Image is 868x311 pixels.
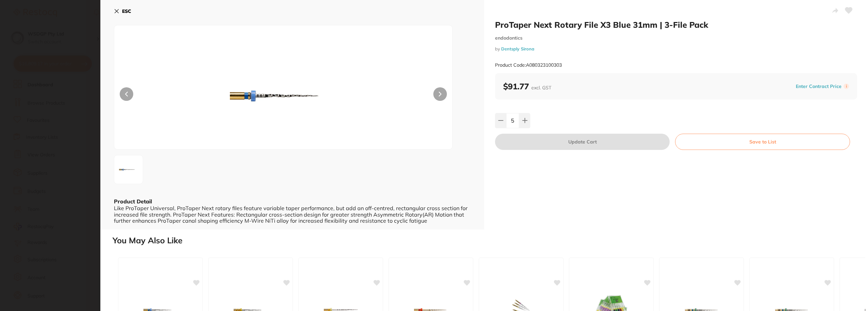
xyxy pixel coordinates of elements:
small: Product Code: A080323100303 [495,62,562,68]
button: Update Cart [495,134,670,150]
button: Enter Contract Price [794,83,844,90]
b: ESC [122,8,131,14]
small: endodontics [495,35,857,41]
b: $91.77 [503,81,551,91]
b: Product Detail [114,198,152,205]
h2: You May Also Like [113,236,865,245]
img: LmpwZw [116,157,141,182]
h2: ProTaper Next Rotary File X3 Blue 31mm | 3-File Pack [495,20,857,30]
img: LmpwZw [182,42,384,149]
a: Dentsply Sirona [501,46,534,51]
small: by [495,46,857,51]
label: i [844,84,849,89]
button: Save to List [675,134,850,150]
button: ESC [114,5,131,17]
div: Like ProTaper Universal, ProTaper Next rotary files feature variable taper performance, but add a... [114,205,471,224]
span: excl. GST [531,85,551,91]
